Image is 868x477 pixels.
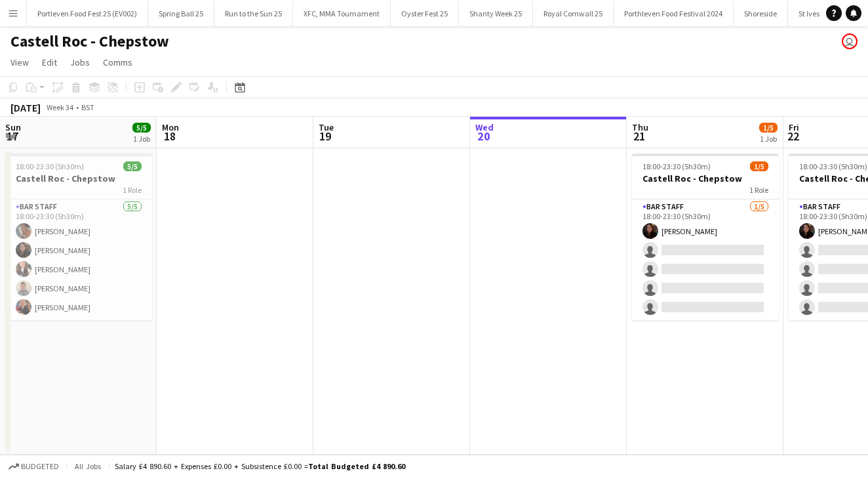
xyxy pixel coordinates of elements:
span: 20 [473,129,494,144]
span: Edit [42,56,57,68]
span: Jobs [70,56,90,68]
span: 18:00-23:30 (5h30m) [16,161,84,171]
span: 1 Role [123,185,142,195]
app-job-card: 18:00-23:30 (5h30m)1/5Castell Roc - Chepstow1 RoleBar Staff1/518:00-23:30 (5h30m)[PERSON_NAME] [632,154,779,320]
span: 18:00-23:30 (5h30m) [642,161,711,171]
span: Wed [475,121,494,133]
span: 21 [630,129,648,144]
span: 1/5 [759,123,778,133]
app-card-role: Bar Staff1/518:00-23:30 (5h30m)[PERSON_NAME] [632,199,779,320]
div: [DATE] [10,101,41,114]
button: XFC, MMA Tournament [293,1,391,26]
span: Comms [103,56,132,68]
button: Royal Cornwall 25 [533,1,614,26]
button: Spring Ball 25 [148,1,214,26]
button: Shanty Week 25 [459,1,533,26]
h3: Castell Roc - Chepstow [632,173,779,184]
span: Fri [789,121,799,133]
button: Oyster Fest 25 [391,1,459,26]
span: Week 34 [43,102,76,112]
h1: Castell Roc - Chepstow [10,31,169,51]
span: 19 [317,129,334,144]
span: Sun [5,121,21,133]
button: Shoreside [734,1,788,26]
button: Portleven Food Fest 25 (EV002) [27,1,148,26]
a: Edit [37,54,62,71]
span: 18:00-23:30 (5h30m) [799,161,867,171]
div: 1 Job [133,134,150,144]
span: All jobs [72,461,104,471]
span: 17 [3,129,21,144]
a: Jobs [65,54,95,71]
span: View [10,56,29,68]
button: Budgeted [7,459,61,474]
app-job-card: 18:00-23:30 (5h30m)5/5Castell Roc - Chepstow1 RoleBar Staff5/518:00-23:30 (5h30m)[PERSON_NAME][PE... [5,154,152,320]
a: Comms [98,54,138,71]
app-card-role: Bar Staff5/518:00-23:30 (5h30m)[PERSON_NAME][PERSON_NAME][PERSON_NAME][PERSON_NAME][PERSON_NAME] [5,199,152,320]
span: Budgeted [21,462,59,471]
button: Porthleven Food Festival 2024 [614,1,734,26]
span: 5/5 [132,123,151,133]
span: 5/5 [123,161,142,171]
app-user-avatar: Gary James [842,33,858,49]
div: BST [81,102,94,112]
span: 1/5 [750,161,768,171]
span: Total Budgeted £4 890.60 [308,461,405,471]
span: Tue [319,121,334,133]
span: 1 Role [749,185,768,195]
span: 18 [160,129,179,144]
div: 1 Job [760,134,777,144]
div: Salary £4 890.60 + Expenses £0.00 + Subsistence £0.00 = [115,461,405,471]
span: 22 [787,129,799,144]
span: Mon [162,121,179,133]
h3: Castell Roc - Chepstow [5,173,152,184]
a: View [5,54,34,71]
span: Thu [632,121,648,133]
button: Run to the Sun 25 [214,1,293,26]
